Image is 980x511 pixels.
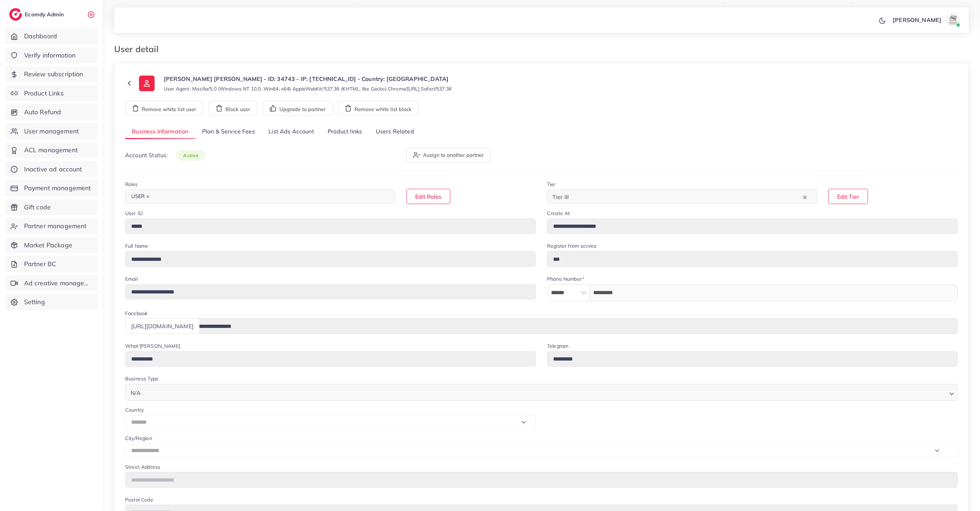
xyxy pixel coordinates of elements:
[24,297,45,307] span: Setting
[139,76,155,91] img: ic-user-info.36bf1079.svg
[5,199,98,215] a: Gift code
[547,181,556,188] label: Tier
[406,148,491,163] button: Assign to another partner
[164,75,452,83] p: [PERSON_NAME] [PERSON_NAME] - ID: 34743 - IP: [TECHNICAL_ID] - Country: [GEOGRAPHIC_DATA]
[125,189,395,204] div: Search for option
[125,151,205,160] p: Account Status:
[24,51,76,60] span: Verify information
[128,192,153,202] span: USER
[125,375,158,382] label: Business Type
[209,101,257,116] button: Block user
[338,101,419,116] button: Remove white list block
[125,435,152,442] label: City/Region
[5,66,98,82] a: Review subscription
[5,161,98,177] a: Inactive ad account
[125,496,153,503] label: Postal Code
[125,242,148,249] label: Full Name
[547,189,817,204] div: Search for option
[25,11,66,18] h2: Ecomdy Admin
[24,279,92,288] span: Ad creative management
[5,123,98,139] a: User management
[5,275,98,291] a: Ad creative management
[5,218,98,234] a: Partner management
[5,294,98,310] a: Setting
[5,180,98,196] a: Payment management
[321,124,369,139] a: Product links
[125,384,958,401] div: Search for option
[24,241,72,250] span: Market Package
[547,275,584,282] label: Phone Number
[24,32,57,41] span: Dashboard
[143,386,946,398] input: Search for option
[154,191,386,202] input: Search for option
[9,8,66,21] a: logoEcomdy Admin
[24,259,56,269] span: Partner BC
[125,101,203,116] button: Remove white list user
[889,13,963,27] a: [PERSON_NAME]avatar
[262,124,321,139] a: List Ads Account
[893,16,941,24] p: [PERSON_NAME]
[129,388,142,398] span: N/A
[125,342,180,350] label: What'[PERSON_NAME]
[369,124,421,139] a: Users Related
[24,203,51,212] span: Gift code
[125,210,143,217] label: User ID
[263,101,333,116] button: Upgrade to partner
[5,142,98,158] a: ACL management
[195,124,262,139] a: Plan & Service Fees
[164,85,452,92] small: User Agent: Mozilla/5.0 (Windows NT 10.0; Win64; x64) AppleWebKit/537.36 (KHTML, like Gecko) Chro...
[146,195,150,198] button: Deselect USER
[176,150,205,161] span: active
[125,406,144,413] label: Country
[5,28,98,44] a: Dashboard
[125,181,138,188] label: Roles
[5,47,98,64] a: Verify information
[5,237,98,253] a: Market Package
[9,8,22,21] img: logo
[5,104,98,120] a: Auto Refund
[125,275,138,282] label: Email
[24,127,79,136] span: User management
[551,192,570,202] span: Tier III
[24,89,64,98] span: Product Links
[24,108,61,117] span: Auto Refund
[828,189,868,204] button: Edit Tier
[547,210,570,217] label: Create At
[803,193,807,201] button: Clear Selected
[125,124,195,139] a: Business Information
[406,189,450,204] button: Edit Roles
[571,191,801,202] input: Search for option
[125,318,199,334] div: [URL][DOMAIN_NAME]
[24,221,87,231] span: Partner management
[24,70,83,79] span: Review subscription
[125,463,160,471] label: Street Address
[24,183,91,193] span: Payment management
[24,145,78,155] span: ACL management
[547,342,568,350] label: Telegram
[547,242,597,249] label: Register from service
[125,310,147,317] label: Facebook
[5,85,98,101] a: Product Links
[114,44,164,54] h3: User detail
[946,13,960,27] img: avatar
[5,256,98,272] a: Partner BC
[24,165,82,174] span: Inactive ad account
